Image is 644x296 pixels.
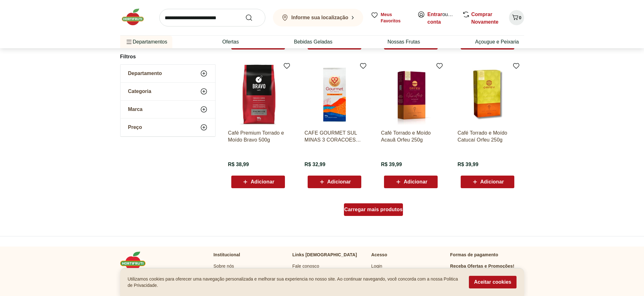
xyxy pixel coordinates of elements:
[291,15,348,20] b: Informe sua localização
[120,8,152,26] img: Hortifruti
[381,130,441,143] a: Café Torrado e Moído Acauã Orfeu 250g
[251,179,274,184] span: Adicionar
[308,176,361,188] button: Adicionar
[128,276,462,288] p: Utilizamos cookies para oferecer uma navegação personalizada e melhorar sua experiencia no nosso ...
[128,124,142,131] span: Preço
[458,65,517,125] img: Café Torrado e Moído Catucaí Orfeu 250g
[461,176,514,188] button: Adicionar
[304,65,364,125] img: CAFE GOURMET SUL MINAS 3 CORACOES 250G
[125,34,167,49] span: Departamentos
[121,83,215,100] button: Categoria
[294,38,333,46] a: Bebidas Geladas
[371,263,382,269] a: Login
[381,65,441,125] img: Café Torrado e Moído Acauã Orfeu 250g
[458,130,517,143] a: Café Torrado e Moído Catucaí Orfeu 250g
[245,14,260,21] button: Submit Search
[458,161,478,168] span: R$ 39,99
[471,12,499,25] a: Comprar Novamente
[428,11,456,26] span: ou
[327,179,351,184] span: Adicionar
[475,38,519,46] a: Açougue e Peixaria
[228,130,288,143] a: Café Premium Torrado e Moído Bravo 500g
[121,101,215,118] button: Marca
[509,10,524,25] button: Carrinho
[371,11,410,24] a: Meus Favoritos
[450,252,524,258] p: Formas de pagamento
[381,11,410,24] span: Meus Favoritos
[344,207,403,212] span: Carregar mais produtos
[387,38,420,46] a: Nossas Frutas
[384,176,438,188] button: Adicionar
[292,252,357,258] p: Links [DEMOGRAPHIC_DATA]
[128,106,143,113] span: Marca
[304,130,364,143] a: CAFE GOURMET SUL MINAS 3 CORACOES 250G
[304,161,325,168] span: R$ 32,99
[231,176,285,188] button: Adicionar
[120,50,216,63] h2: Filtros
[344,203,403,218] a: Carregar mais produtos
[214,252,240,258] p: Institucional
[121,65,215,82] button: Departamento
[292,263,319,269] a: Fale conosco
[222,38,239,46] a: Ofertas
[371,252,387,258] p: Acesso
[159,9,265,26] input: search
[519,15,522,20] span: 0
[121,119,215,136] button: Preço
[228,161,249,168] span: R$ 38,99
[428,12,442,17] a: Entrar
[120,252,152,270] img: Hortifruti
[128,88,151,95] span: Categoria
[125,34,133,49] button: Menu
[381,161,402,168] span: R$ 39,99
[228,65,288,125] img: Café Premium Torrado e Moído Bravo 500g
[273,9,363,26] button: Informe sua localização
[128,70,162,77] span: Departamento
[480,179,504,184] span: Adicionar
[214,263,234,269] a: Sobre nós
[469,276,516,288] button: Aceitar cookies
[450,263,515,269] h3: Receba Ofertas e Promoções!
[404,179,427,184] span: Adicionar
